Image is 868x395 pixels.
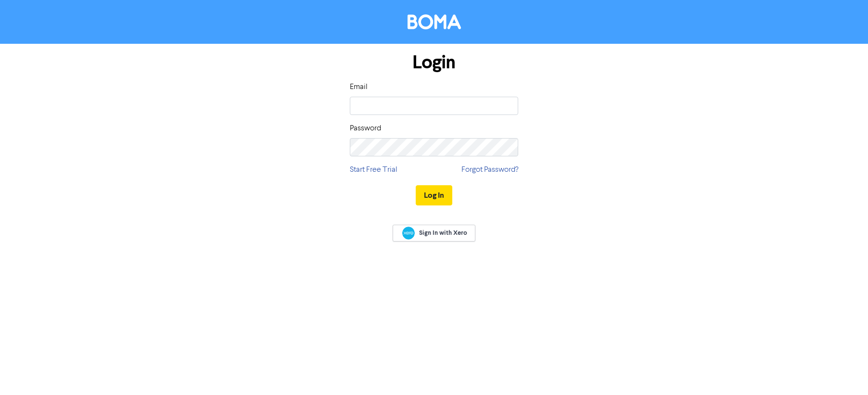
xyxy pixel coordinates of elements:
[350,51,518,74] h1: Login
[402,227,415,240] img: Xero logo
[419,229,467,237] span: Sign In with Xero
[350,123,381,134] label: Password
[461,164,518,176] a: Forgot Password?
[408,14,461,29] img: BOMA Logo
[350,81,368,93] label: Email
[393,225,475,242] a: Sign In with Xero
[350,164,397,176] a: Start Free Trial
[820,349,868,395] iframe: Chat Widget
[416,185,452,205] button: Log In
